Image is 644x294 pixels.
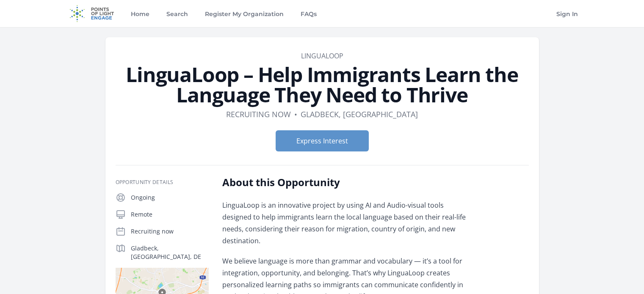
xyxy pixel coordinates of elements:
p: Gladbeck, [GEOGRAPHIC_DATA], DE [131,244,209,261]
p: Recruiting now [131,227,209,236]
dd: Gladbeck, [GEOGRAPHIC_DATA] [301,108,418,120]
p: Remote [131,210,209,219]
a: Lingualoop [301,51,343,60]
h3: Opportunity Details [116,179,209,186]
p: Ongoing [131,193,209,202]
p: LinguaLoop is an innovative project by using AI and Audio-visual tools designed to help immigrant... [222,199,470,247]
h1: LinguaLoop – Help Immigrants Learn the Language They Need to Thrive [116,64,529,105]
h2: About this Opportunity [222,176,470,189]
dd: Recruiting now [226,108,291,120]
button: Express Interest [276,130,369,151]
div: • [294,108,297,120]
